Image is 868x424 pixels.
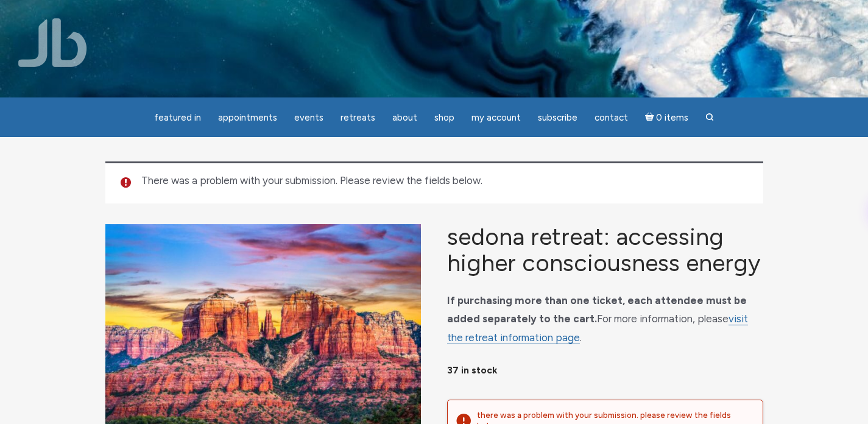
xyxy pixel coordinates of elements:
span: Events [294,112,323,123]
a: visit the retreat information page [447,313,748,344]
a: Cart0 items [638,105,696,130]
a: My Account [464,106,528,130]
strong: If purchasing more than one ticket, each attendee must be added separately to the cart. [447,294,747,325]
a: Events [287,106,331,130]
span: My Account [471,112,521,123]
a: Shop [427,106,462,130]
span: Contact [595,112,628,123]
p: 37 in stock [447,361,763,380]
span: Appointments [218,112,277,123]
span: featured in [154,112,201,123]
a: Contact [587,106,635,130]
img: Jamie Butler. The Everyday Medium [18,18,87,67]
li: There was a problem with your submission. Please review the fields below. [141,174,743,188]
p: For more information, please . [447,291,763,347]
span: Retreats [340,112,375,123]
span: Shop [434,112,454,123]
a: featured in [147,106,208,130]
span: Subscribe [538,112,577,123]
span: About [392,112,417,123]
h1: Sedona Retreat: Accessing Higher Consciousness Energy [447,224,763,277]
i: Cart [645,112,657,123]
span: 0 items [656,113,688,122]
a: Subscribe [531,106,585,130]
a: Appointments [211,106,284,130]
a: About [385,106,425,130]
a: Retreats [333,106,383,130]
